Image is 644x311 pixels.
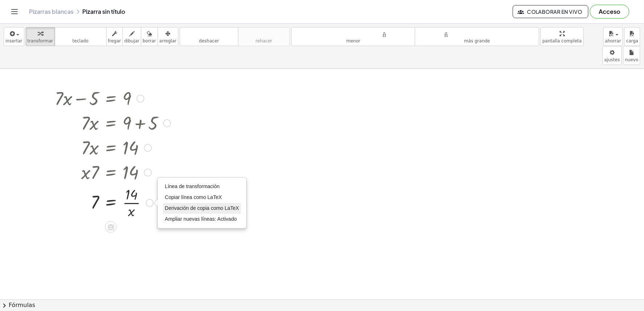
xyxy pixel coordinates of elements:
font: carga [626,38,639,43]
button: Acceso [590,5,630,18]
button: ahorrar [603,27,623,46]
font: ahorrar [605,38,621,43]
button: nuevo [623,46,640,65]
button: ajustes [603,46,622,65]
a: Pizarras blancas [29,8,74,15]
button: deshacerdeshacer [180,27,238,46]
font: Colaborar en vivo [527,8,582,15]
font: deshacer [199,38,219,43]
font: menor [346,38,361,43]
font: fregar [108,38,121,43]
font: transformar [28,38,53,43]
button: carga [624,27,640,46]
font: insertar [5,38,22,43]
font: ajustes [604,57,620,62]
font: más grande [464,38,490,43]
font: Acceso [599,8,620,15]
font: tamaño_del_formato [417,30,537,37]
button: borrar [141,27,158,46]
button: tecladoteclado [55,27,107,46]
font: Copiar línea como LaTeX [165,194,222,200]
font: Derivación de copia como LaTeX [165,205,239,211]
button: rehacerrehacer [238,27,290,46]
button: insertar [4,27,24,46]
font: teclado [57,30,105,37]
font: teclado [72,38,88,43]
font: Fórmulas [9,302,35,308]
button: dibujar [122,27,141,46]
button: fregar [106,27,123,46]
button: tamaño_del_formatomás grande [415,27,539,46]
button: tamaño_del_formatomenor [291,27,416,46]
font: tamaño_del_formato [293,30,414,37]
font: arreglar [159,38,176,43]
font: borrar [143,38,156,43]
div: Apply the same math to both sides of the equation [105,221,117,233]
font: rehacer [255,38,272,43]
button: pantalla completa [541,27,584,46]
button: transformar [26,27,55,46]
font: rehacer [240,30,288,37]
button: arreglar [158,27,178,46]
font: Ampliar nuevas líneas: Activado [165,216,237,222]
font: pantalla completa [543,38,582,43]
font: dibujar [124,38,140,43]
font: deshacer [182,30,237,37]
button: Colaborar en vivo [513,5,589,18]
font: nuevo [625,57,639,62]
button: Cambiar navegación [9,6,20,17]
font: Línea de transformación [165,183,220,189]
